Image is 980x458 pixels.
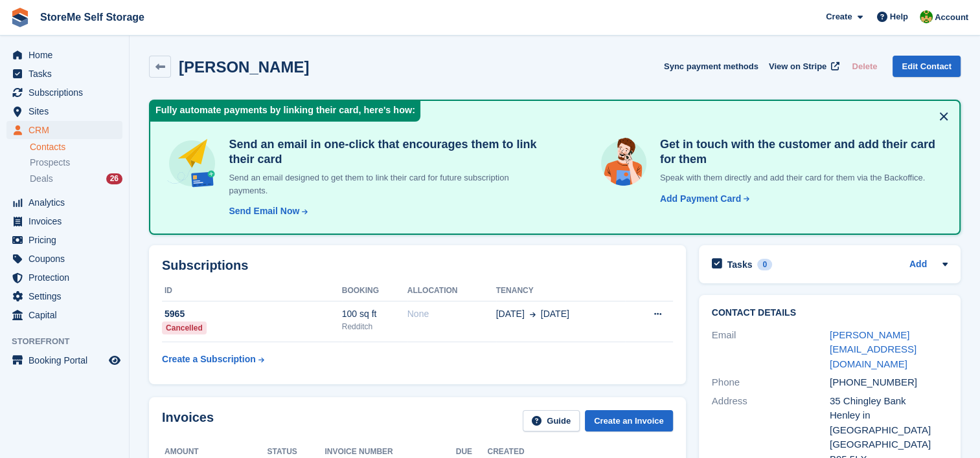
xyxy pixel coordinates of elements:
[664,56,758,77] button: Sync payment methods
[342,321,407,333] div: Redditch
[6,212,122,230] a: menu
[764,56,842,77] a: View on Stripe
[28,287,106,305] span: Settings
[28,102,106,120] span: Sites
[35,6,150,28] a: StoreMe Self Storage
[769,60,826,73] span: View on Stripe
[830,394,948,409] div: 35 Chingley Bank
[6,121,122,139] a: menu
[893,56,961,77] a: Edit Contact
[10,8,30,27] img: stora-icon-8386f47178a22dfd0bd8f6a31ec36ba5ce8667c1dd55bd0f319d3a0aa187defe.svg
[909,257,927,272] a: Add
[28,193,106,212] span: Analytics
[28,250,106,268] span: Coupons
[660,192,741,206] div: Add Payment Card
[407,281,496,301] th: Allocation
[712,375,830,390] div: Phone
[28,231,106,249] span: Pricing
[655,137,944,166] h4: Get in touch with the customer and add their card for them
[342,307,407,321] div: 100 sq ft
[162,307,342,321] div: 5965
[655,192,751,206] a: Add Payment Card
[727,259,753,270] h2: Tasks
[598,137,650,189] img: get-in-touch-e3e95b6451f4e49772a6039d3abdde126589d6f45a760754adfa51be33bf0f70.svg
[712,328,830,372] div: Email
[30,172,122,186] a: Deals 26
[712,308,948,318] h2: Contact Details
[30,157,70,169] span: Prospects
[496,281,625,301] th: Tenancy
[757,259,772,270] div: 0
[523,410,580,431] a: Guide
[162,322,207,334] div: Cancelled
[12,335,129,348] span: Storefront
[28,121,106,139] span: CRM
[28,83,106,102] span: Subscriptions
[30,173,53,185] span: Deals
[166,137,218,190] img: send-email-b5881ef4c8f827a638e46e229e590028c7e36e3a6c99d2365469aff88783de13.svg
[585,410,673,431] a: Create an Invoice
[847,56,882,77] button: Delete
[223,171,545,197] p: Send an email designed to get them to link their card for future subscription payments.
[223,137,545,166] h4: Send an email in one-click that encourages them to link their card
[342,281,407,301] th: Booking
[6,46,122,64] a: menu
[830,329,917,369] a: [PERSON_NAME][EMAIL_ADDRESS][DOMAIN_NAME]
[6,250,122,268] a: menu
[890,10,908,23] span: Help
[229,204,299,218] div: Send Email Now
[162,353,256,366] div: Create a Subscription
[830,375,948,390] div: [PHONE_NUMBER]
[179,58,309,76] h2: [PERSON_NAME]
[830,408,948,437] div: Henley in [GEOGRAPHIC_DATA]
[6,231,122,249] a: menu
[28,351,106,369] span: Booking Portal
[496,307,525,321] span: [DATE]
[541,307,569,321] span: [DATE]
[162,347,264,371] a: Create a Subscription
[6,83,122,102] a: menu
[830,437,948,452] div: [GEOGRAPHIC_DATA]
[28,268,106,287] span: Protection
[655,171,944,184] p: Speak with them directly and add their card for them via the Backoffice.
[6,65,122,83] a: menu
[6,193,122,212] a: menu
[6,351,122,369] a: menu
[935,11,968,24] span: Account
[30,141,122,153] a: Contacts
[162,258,673,273] h2: Subscriptions
[6,287,122,305] a: menu
[6,102,122,120] a: menu
[106,173,122,184] div: 26
[28,212,106,230] span: Invoices
[826,10,852,23] span: Create
[28,65,106,83] span: Tasks
[6,306,122,324] a: menu
[30,156,122,169] a: Prospects
[150,101,420,122] div: Fully automate payments by linking their card, here's how:
[28,306,106,324] span: Capital
[107,353,122,368] a: Preview store
[407,307,496,321] div: None
[162,281,342,301] th: ID
[6,268,122,287] a: menu
[28,46,106,64] span: Home
[920,10,933,23] img: StorMe
[162,410,214,431] h2: Invoices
